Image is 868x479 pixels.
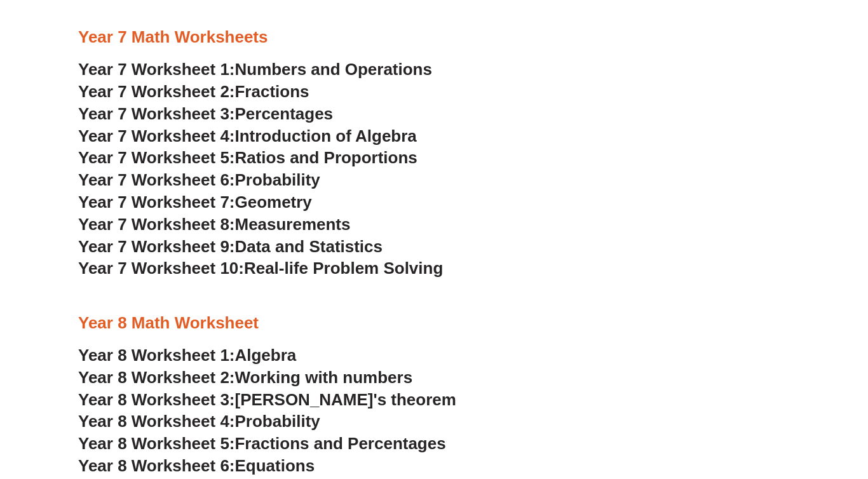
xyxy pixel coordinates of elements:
[235,192,312,212] span: Geometry
[78,27,790,48] h3: Year 7 Math Worksheets
[235,412,320,431] span: Probability
[78,368,412,387] a: Year 8 Worksheet 2:Working with numbers
[78,82,235,101] span: Year 7 Worksheet 2:
[235,82,309,101] span: Fractions
[78,60,432,79] a: Year 7 Worksheet 1:Numbers and Operations
[78,456,315,475] a: Year 8 Worksheet 6:Equations
[78,390,456,409] a: Year 8 Worksheet 3:[PERSON_NAME]'s theorem
[78,368,235,387] span: Year 8 Worksheet 2:
[78,456,235,475] span: Year 8 Worksheet 6:
[235,368,413,387] span: Working with numbers
[244,259,443,278] span: Real-life Problem Solving
[78,390,235,409] span: Year 8 Worksheet 3:
[78,434,446,453] a: Year 8 Worksheet 5:Fractions and Percentages
[78,434,235,453] span: Year 8 Worksheet 5:
[78,126,235,145] span: Year 7 Worksheet 4:
[78,148,417,167] a: Year 7 Worksheet 5:Ratios and Proportions
[78,126,417,145] a: Year 7 Worksheet 4:Introduction of Algebra
[235,390,456,409] span: [PERSON_NAME]'s theorem
[78,412,320,431] a: Year 8 Worksheet 4:Probability
[235,104,334,123] span: Percentages
[78,104,235,123] span: Year 7 Worksheet 3:
[78,259,244,278] span: Year 7 Worksheet 10:
[650,335,868,479] iframe: Chat Widget
[78,60,235,79] span: Year 7 Worksheet 1:
[235,60,432,79] span: Numbers and Operations
[235,346,297,365] span: Algebra
[235,237,383,256] span: Data and Statistics
[78,313,790,334] h3: Year 8 Math Worksheet
[78,104,333,123] a: Year 7 Worksheet 3:Percentages
[235,434,446,453] span: Fractions and Percentages
[78,215,235,234] span: Year 7 Worksheet 8:
[235,148,417,167] span: Ratios and Proportions
[78,170,235,189] span: Year 7 Worksheet 6:
[78,192,312,212] a: Year 7 Worksheet 7:Geometry
[235,170,320,189] span: Probability
[235,126,417,145] span: Introduction of Algebra
[78,215,350,234] a: Year 7 Worksheet 8:Measurements
[235,215,351,234] span: Measurements
[78,237,235,256] span: Year 7 Worksheet 9:
[78,237,383,256] a: Year 7 Worksheet 9:Data and Statistics
[78,82,309,101] a: Year 7 Worksheet 2:Fractions
[78,259,443,278] a: Year 7 Worksheet 10:Real-life Problem Solving
[78,346,235,365] span: Year 8 Worksheet 1:
[78,170,320,189] a: Year 7 Worksheet 6:Probability
[235,456,315,475] span: Equations
[78,346,296,365] a: Year 8 Worksheet 1:Algebra
[78,412,235,431] span: Year 8 Worksheet 4:
[78,148,235,167] span: Year 7 Worksheet 5:
[78,192,235,212] span: Year 7 Worksheet 7:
